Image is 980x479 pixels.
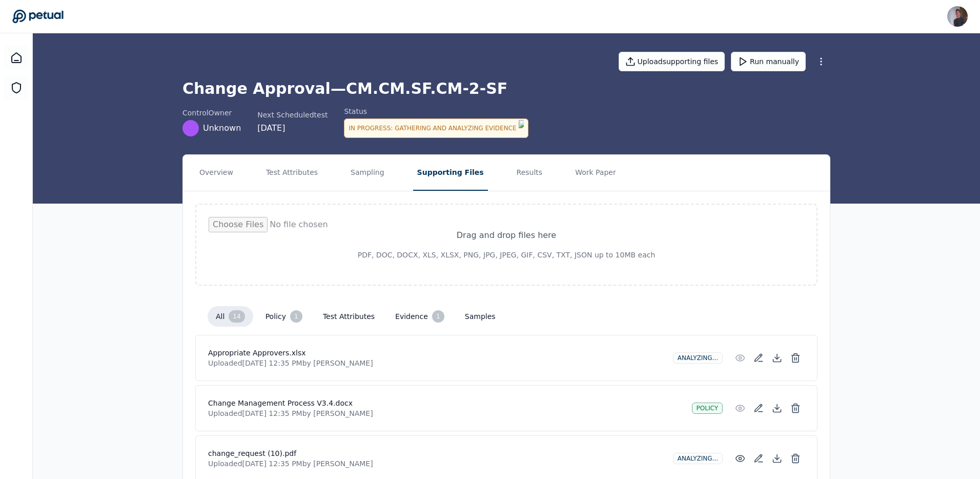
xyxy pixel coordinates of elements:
[749,399,768,417] button: Add/Edit Description
[731,52,806,71] button: Run manually
[786,449,805,468] button: Delete File
[208,398,684,408] h4: Change Management Process V3.4.docx
[208,306,253,327] button: all 14
[513,155,547,191] button: Results
[182,108,241,118] div: control Owner
[262,155,322,191] button: Test Attributes
[731,349,749,367] button: Preview File (hover for quick preview, click for full view)
[457,307,504,326] button: samples
[749,349,768,367] button: Add/Edit Description
[346,155,389,191] button: Sampling
[208,408,684,418] p: Uploaded [DATE] 12:35 PM by [PERSON_NAME]
[257,122,328,134] div: [DATE]
[571,155,620,191] button: Work Paper
[208,458,665,469] p: Uploaded [DATE] 12:35 PM by [PERSON_NAME]
[257,110,328,120] div: Next Scheduled test
[749,449,768,468] button: Add/Edit Description
[344,118,528,138] div: In Progress : Gathering and Analyzing Evidence
[290,310,302,323] div: 1
[673,352,723,364] div: Analyzing...
[208,358,665,368] p: Uploaded [DATE] 12:35 PM by [PERSON_NAME]
[4,46,29,70] a: Dashboard
[4,75,29,100] a: SOC
[387,306,453,327] button: evidence 1
[692,403,723,414] div: policy
[768,449,786,468] button: Download File
[208,448,665,458] h4: change_request (10).pdf
[182,79,830,98] h1: Change Approval — CM.CM.SF.CM-2-SF
[344,106,528,116] div: Status
[519,120,524,136] img: Logo
[229,310,244,323] div: 14
[203,122,241,134] span: Unknown
[12,9,64,24] a: Go to Dashboard
[812,52,830,71] button: More Options
[432,310,444,323] div: 1
[786,399,805,417] button: Delete File
[195,155,237,191] button: Overview
[673,453,723,464] div: Analyzing...
[208,348,665,358] h4: Appropriate Approvers.xlsx
[731,449,749,468] button: Preview File (hover for quick preview, click for full view)
[257,306,311,327] button: policy 1
[731,399,749,417] button: Preview File (hover for quick preview, click for full view)
[786,349,805,367] button: Delete File
[183,155,830,191] nav: Tabs
[413,155,488,191] button: Supporting Files
[947,6,968,27] img: Andrew Li
[315,307,383,326] button: test attributes
[768,399,786,417] button: Download File
[768,349,786,367] button: Download File
[619,52,725,71] button: Uploadsupporting files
